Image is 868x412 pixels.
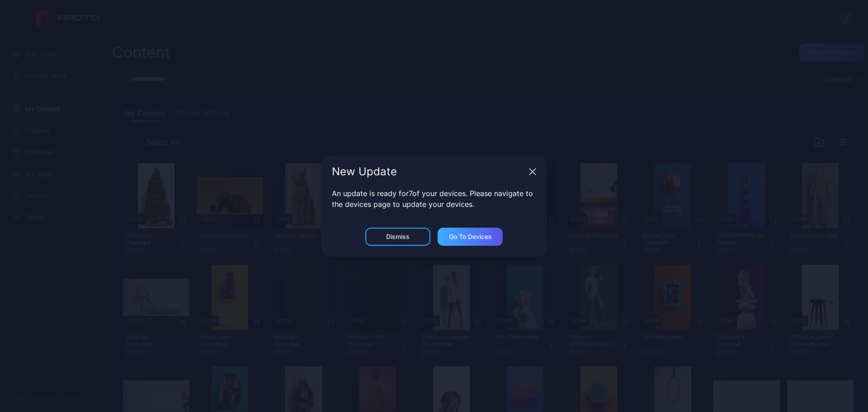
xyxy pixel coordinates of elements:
div: Go to devices [449,233,492,240]
button: Dismiss [365,228,430,246]
div: Dismiss [386,233,410,240]
button: Go to devices [438,228,503,246]
div: New Update [332,166,525,177]
p: An update is ready for 7 of your devices. Please navigate to the devices page to update your devi... [332,188,536,210]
